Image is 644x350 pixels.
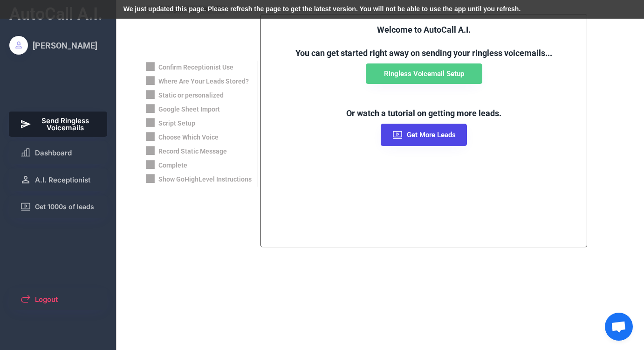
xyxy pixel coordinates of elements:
[605,313,633,341] a: Open chat
[366,63,482,84] button: Ringless Voicemail Setup
[9,112,108,137] button: Send Ringless Voicemails
[346,108,501,118] font: Or watch a tutorial on getting more leads.
[9,168,108,191] button: A.I. Receptionist
[407,132,456,139] span: Get More Leads
[158,63,233,72] div: Confirm Receptionist Use
[158,105,220,114] div: Google Sheet Import
[35,296,58,303] span: Logout
[158,161,187,170] div: Complete
[158,77,249,86] div: Where Are Your Leads Stored?
[158,119,195,128] div: Script Setup
[295,25,552,58] font: Welcome to AutoCall A.I. You can get started right away on sending your ringless voicemails...
[9,196,108,218] button: Get 1000s of leads
[9,141,108,164] button: Dashboard
[158,133,219,142] div: Choose Which Voice
[158,91,224,100] div: Static or personalized
[158,147,227,156] div: Record Static Message
[381,124,467,146] button: Get More Leads
[35,176,90,183] span: A.I. Receptionist
[9,288,108,310] button: Logout
[33,40,97,51] div: [PERSON_NAME]
[35,149,72,156] span: Dashboard
[35,203,94,210] span: Get 1000s of leads
[158,175,252,184] div: Show GoHighLevel Instructions
[35,117,96,131] span: Send Ringless Voicemails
